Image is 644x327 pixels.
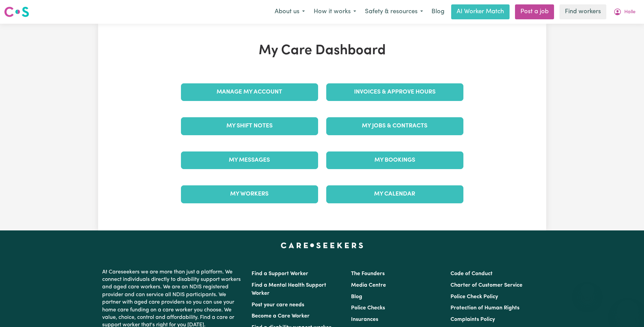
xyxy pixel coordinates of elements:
[450,294,498,300] a: Police Check Policy
[252,313,310,319] a: Become a Care Worker
[617,300,639,322] iframe: Button to launch messaging window
[177,43,467,59] h1: My Care Dashboard
[351,305,385,311] a: Police Checks
[181,117,318,135] a: My Shift Notes
[609,5,640,19] button: My Account
[361,5,427,19] button: Safety & resources
[326,83,463,101] a: Invoices & Approve Hours
[451,4,510,19] a: AI Worker Match
[581,284,594,297] iframe: Close message
[326,151,463,169] a: My Bookings
[252,283,326,296] a: Find a Mental Health Support Worker
[450,305,519,311] a: Protection of Human Rights
[559,4,606,19] a: Find workers
[351,283,386,288] a: Media Centre
[450,283,522,288] a: Charter of Customer Service
[450,317,495,322] a: Complaints Policy
[515,4,554,19] a: Post a job
[181,151,318,169] a: My Messages
[351,294,362,300] a: Blog
[181,83,318,101] a: Manage My Account
[181,185,318,203] a: My Workers
[4,4,29,20] a: Careseekers logo
[326,117,463,135] a: My Jobs & Contracts
[624,8,636,16] span: Halle
[252,271,308,277] a: Find a Support Worker
[427,4,448,19] a: Blog
[4,6,29,18] img: Careseekers logo
[252,302,304,308] a: Post your care needs
[281,243,363,248] a: Careseekers home page
[309,5,361,19] button: How it works
[351,317,378,322] a: Insurances
[270,5,309,19] button: About us
[326,185,463,203] a: My Calendar
[450,271,493,277] a: Code of Conduct
[351,271,385,277] a: The Founders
